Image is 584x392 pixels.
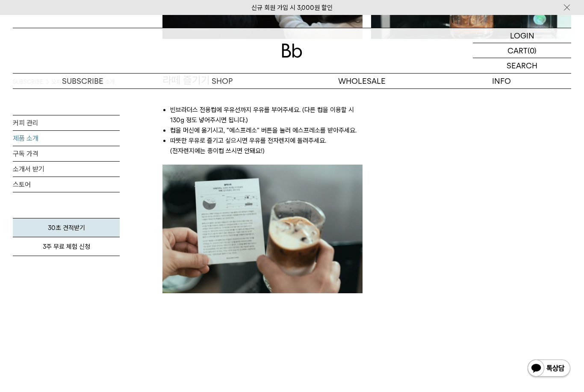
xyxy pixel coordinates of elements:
[13,115,120,130] a: 커피 관리
[170,105,363,125] li: 빈브라더스 전용컵에 우유선까지 우유를 부어주세요. (다른 컵을 이용할 시 130g 정도 넣어주시면 됩니다.)
[13,74,153,88] a: SUBSCRIBE
[292,74,432,88] p: WHOLESALE
[13,237,120,256] a: 3주 무료 체험 신청
[13,177,120,192] a: 스토어
[170,125,363,136] li: 컵을 머신에 옮기시고, "에스프레소" 버튼을 눌러 에스프레소를 받아주세요.
[153,74,292,88] a: SHOP
[13,146,120,161] a: 구독 가격
[527,359,571,379] img: 카카오톡 채널 1:1 채팅 버튼
[13,131,120,146] a: 제품 소개
[170,136,363,156] li: 따뜻한 우유로 즐기고 싶으시면 우유를 전자렌지에 돌려주세요. (전자렌지에는 종이컵 쓰시면 안돼요!)
[528,43,537,58] p: (0)
[282,44,302,58] img: 로고
[162,165,363,293] img: 라떼 즐기기
[13,218,120,237] a: 30초 견적받기
[13,162,120,177] a: 소개서 받기
[432,74,572,88] p: INFO
[507,43,528,58] p: CART
[510,28,534,43] p: LOGIN
[473,28,571,43] a: LOGIN
[251,4,333,12] a: 신규 회원 가입 시 3,000원 할인
[507,58,537,73] p: SEARCH
[473,43,571,58] a: CART (0)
